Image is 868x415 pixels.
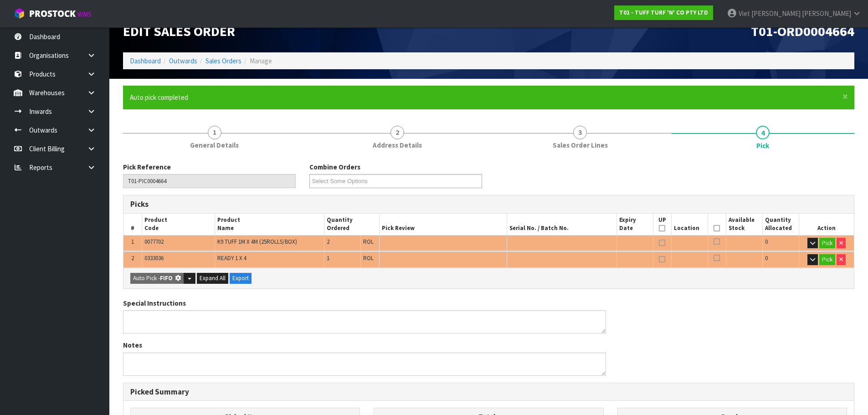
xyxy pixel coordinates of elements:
span: Expand All [200,274,226,282]
span: Auto pick completed [130,93,188,102]
span: 1 [208,126,221,139]
th: Expiry Date [616,214,653,235]
span: ProStock [29,8,76,20]
span: 2 [327,238,329,246]
th: Pick Review [379,214,507,235]
a: Dashboard [130,56,161,65]
span: 1 [327,254,329,262]
th: Quantity Ordered [324,214,379,235]
a: T01 - TUFF TURF 'N' CO PTY LTD [614,5,713,20]
th: # [123,214,142,235]
th: Quantity Allocated [763,214,799,235]
span: Viet [PERSON_NAME] [739,9,801,18]
span: Pick [756,141,769,150]
label: Notes [123,340,142,350]
span: Manage [250,56,272,65]
span: Edit Sales Order [123,22,235,40]
th: Location [671,214,708,235]
span: [PERSON_NAME] [802,9,851,18]
span: 0077702 [144,238,164,246]
span: Address Details [373,140,422,150]
th: Action [799,214,854,235]
strong: FIFO [160,274,173,282]
span: K9 TUFF 1M X 4M (25ROLLS/BOX) [217,238,297,246]
span: 2 [390,126,404,139]
button: Pick [819,254,835,265]
a: Outwards [169,56,197,65]
h3: Picks [130,200,482,209]
th: UP [653,214,671,235]
th: Product Name [215,214,324,235]
span: 3 [573,126,587,139]
th: Available Stock [726,214,762,235]
span: General Details [190,140,239,150]
span: 1 [131,238,134,246]
strong: T01 - TUFF TURF 'N' CO PTY LTD [619,9,708,16]
span: ROL [363,238,374,246]
span: 2 [131,254,134,262]
th: Serial No. / Batch No. [507,214,616,235]
span: × [842,90,848,103]
button: Export [230,273,252,284]
span: 0333036 [144,254,164,262]
label: Pick Reference [123,162,171,172]
span: 0 [765,238,768,246]
span: 0 [765,254,768,262]
a: Sales Orders [205,56,241,65]
img: cube-alt.png [14,8,25,19]
button: Auto Pick -FIFO [130,273,184,284]
span: T01-ORD0004664 [751,22,854,40]
button: Expand All [197,273,228,284]
small: WMS [77,10,92,19]
span: READY 1 X 4 [217,254,247,262]
span: ROL [363,254,374,262]
span: 4 [756,126,770,139]
th: Product Code [142,214,215,235]
button: Pick [819,238,835,249]
label: Combine Orders [309,162,360,172]
h3: Picked Summary [130,388,847,396]
label: Special Instructions [123,298,186,308]
span: Sales Order Lines [553,140,608,150]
